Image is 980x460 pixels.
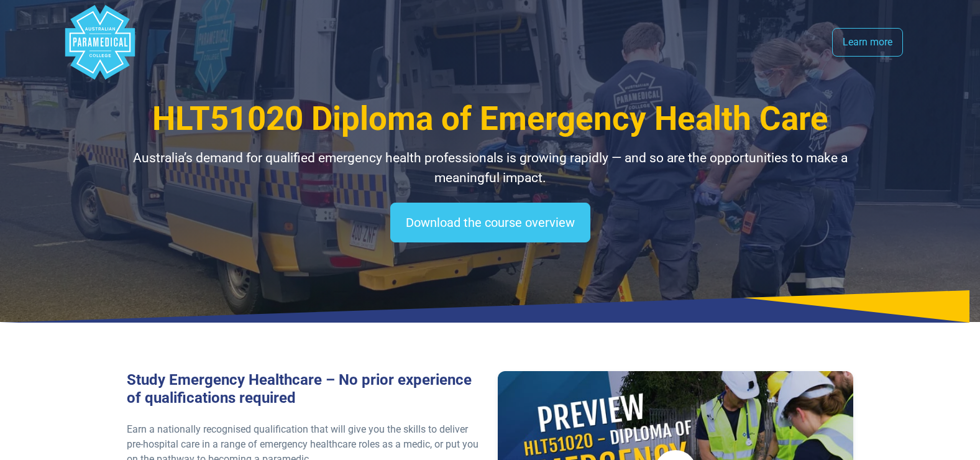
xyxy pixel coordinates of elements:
p: Australia’s demand for qualified emergency health professionals is growing rapidly — and so are t... [127,149,854,188]
a: Learn more [832,28,903,57]
a: Download the course overview [390,203,590,242]
span: HLT51020 Diploma of Emergency Health Care [152,99,828,138]
h3: Study Emergency Healthcare – No prior experience of qualifications required [127,371,483,407]
div: Australian Paramedical College [63,5,137,80]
